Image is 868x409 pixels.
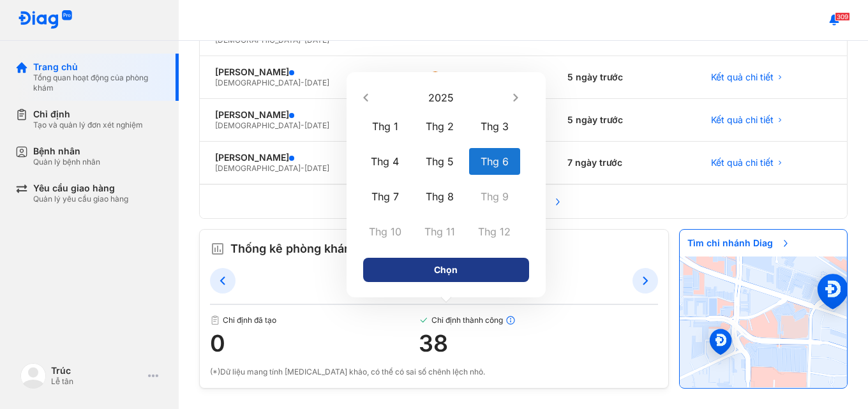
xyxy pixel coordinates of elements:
[419,331,658,356] span: 38
[301,163,304,173] span: -
[363,258,529,282] button: Chọn
[419,315,429,325] img: checked-green.01cc79e0.svg
[33,120,143,130] div: Tạo và quản lý đơn xét nghiệm
[428,67,493,87] div: 10 abnormal
[215,78,301,87] span: [DEMOGRAPHIC_DATA]
[33,145,100,157] div: Bệnh nhân
[552,142,695,184] div: 7 ngày trước
[215,163,301,173] span: [DEMOGRAPHIC_DATA]
[210,315,220,325] img: document.50c4cfd0.svg
[51,365,143,376] div: Trúc
[33,73,163,93] div: Tổng quan hoạt động của phòng khám
[419,315,658,325] span: Chỉ định thành công
[680,230,798,257] span: Tìm chi nhánh Diag
[33,157,100,167] div: Quản lý bệnh nhân
[301,78,304,87] span: -
[20,363,46,389] img: logo
[236,273,632,288] div: tháng 07 2025
[215,121,301,130] span: [DEMOGRAPHIC_DATA]
[51,376,143,387] div: Lễ tân
[508,89,524,105] button: Next year
[360,113,411,140] div: Thg 1
[414,183,465,210] div: Thg 8
[210,241,225,257] img: order.5a6da16c.svg
[552,56,695,99] div: 5 ngày trước
[835,12,850,21] span: 309
[374,86,508,108] div: Open years overlay
[414,113,465,140] div: Thg 2
[469,183,520,210] div: Thg 9
[230,240,354,258] span: Thống kê phòng khám
[358,89,374,105] button: Previous year
[304,121,329,130] span: [DATE]
[33,108,143,120] div: Chỉ định
[505,315,516,325] img: info.7e716105.svg
[215,66,397,78] div: [PERSON_NAME]
[360,183,411,210] div: Thg 7
[414,148,465,175] div: Thg 5
[215,152,397,163] div: [PERSON_NAME]
[33,182,128,194] div: Yêu cầu giao hàng
[33,61,163,73] div: Trang chủ
[301,121,304,130] span: -
[33,194,128,204] div: Quản lý yêu cầu giao hàng
[210,366,658,378] div: (*)Dữ liệu mang tính [MEDICAL_DATA] khảo, có thể có sai số chênh lệch nhỏ.
[469,218,520,245] div: Thg 12
[711,114,774,126] span: Kết quả chi tiết
[711,157,774,168] span: Kết quả chi tiết
[414,218,465,245] div: Thg 11
[552,99,695,142] div: 5 ngày trước
[18,10,73,30] img: logo
[469,113,520,140] div: Thg 3
[360,148,411,175] div: Thg 4
[210,331,419,356] span: 0
[469,148,520,175] div: Thg 6
[215,109,397,121] div: [PERSON_NAME]
[304,78,329,87] span: [DATE]
[360,218,411,245] div: Thg 10
[210,315,419,325] span: Chỉ định đã tạo
[304,163,329,173] span: [DATE]
[711,71,774,83] span: Kết quả chi tiết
